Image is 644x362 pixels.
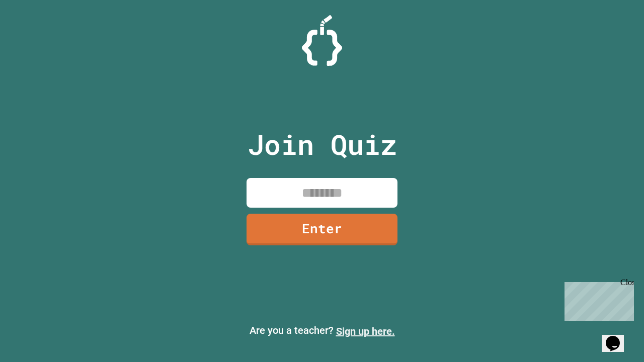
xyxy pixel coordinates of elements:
img: Logo.svg [302,15,342,66]
p: Are you a teacher? [8,323,636,339]
div: Chat with us now!Close [4,4,69,64]
iframe: chat widget [602,322,634,352]
a: Sign up here. [336,325,395,337]
a: Enter [247,214,397,245]
p: Join Quiz [248,124,397,165]
iframe: chat widget [560,278,634,321]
